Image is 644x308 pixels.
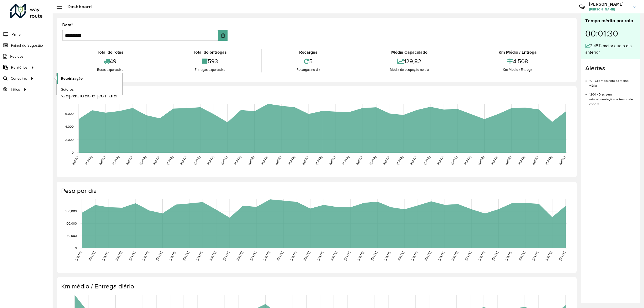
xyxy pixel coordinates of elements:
[62,22,73,28] label: Data
[464,155,471,166] text: [DATE]
[357,56,462,67] div: 129,82
[101,251,109,261] text: [DATE]
[61,187,571,195] h4: Peso por dia
[193,155,201,166] text: [DATE]
[504,251,512,261] text: [DATE]
[57,84,122,95] a: Setores
[207,155,214,166] text: [DATE]
[477,155,485,166] text: [DATE]
[589,74,636,88] li: 10 - Cliente(s) fora da malha viária
[585,43,636,56] div: 3,45% maior que o dia anterior
[166,155,174,166] text: [DATE]
[160,56,260,67] div: 593
[263,49,353,56] div: Recargas
[74,251,82,261] text: [DATE]
[220,155,228,166] text: [DATE]
[65,125,74,129] text: 4,000
[343,251,351,261] text: [DATE]
[450,155,458,166] text: [DATE]
[491,155,498,166] text: [DATE]
[357,49,462,56] div: Média Capacidade
[88,251,96,261] text: [DATE]
[72,151,74,154] text: 0
[261,155,268,166] text: [DATE]
[12,32,21,37] span: Painel
[57,73,122,84] a: Roteirização
[75,246,77,250] text: 0
[423,155,431,166] text: [DATE]
[397,251,405,261] text: [DATE]
[71,155,79,166] text: [DATE]
[233,155,241,166] text: [DATE]
[357,251,364,261] text: [DATE]
[160,49,260,56] div: Total de entregas
[303,251,311,261] text: [DATE]
[531,251,539,261] text: [DATE]
[466,67,570,72] div: Km Médio / Entrega
[330,251,338,261] text: [DATE]
[263,56,353,67] div: 5
[236,251,243,261] text: [DATE]
[64,67,156,72] div: Rotas exportadas
[209,251,217,261] text: [DATE]
[218,30,228,41] button: Choose Date
[61,76,83,81] span: Roteirização
[160,67,260,72] div: Entregas exportadas
[65,222,77,225] text: 100,000
[11,76,27,81] span: Consultas
[558,251,566,261] text: [DATE]
[61,87,74,92] span: Setores
[315,155,323,166] text: [DATE]
[152,155,160,166] text: [DATE]
[589,88,636,107] li: 1204 - Dias sem retroalimentação de tempo de espera
[11,65,28,70] span: Relatórios
[112,155,120,166] text: [DATE]
[585,24,636,43] div: 00:01:30
[355,155,363,166] text: [DATE]
[222,251,230,261] text: [DATE]
[585,64,636,72] h4: Alertas
[478,251,485,261] text: [DATE]
[504,155,512,166] text: [DATE]
[288,155,295,166] text: [DATE]
[61,283,571,290] h4: Km médio / Entrega diário
[98,155,106,166] text: [DATE]
[466,49,570,56] div: Km Médio / Entrega
[437,155,444,166] text: [DATE]
[10,54,24,59] span: Pedidos
[64,56,156,67] div: 49
[11,43,43,48] span: Painel de Sugestão
[64,49,156,56] div: Total de rotas
[576,1,588,13] a: Contato Rápido
[195,251,203,261] text: [DATE]
[328,155,336,166] text: [DATE]
[263,67,353,72] div: Recargas no dia
[182,251,190,261] text: [DATE]
[585,17,636,24] div: Tempo médio por rota
[65,210,77,213] text: 150,000
[589,7,629,12] span: [PERSON_NAME]
[67,234,77,237] text: 50,000
[342,155,350,166] text: [DATE]
[115,251,123,261] text: [DATE]
[65,112,74,116] text: 6,000
[558,155,566,166] text: [DATE]
[61,91,571,99] h4: Capacidade por dia
[409,155,417,166] text: [DATE]
[437,251,445,261] text: [DATE]
[301,155,309,166] text: [DATE]
[249,251,257,261] text: [DATE]
[451,251,459,261] text: [DATE]
[357,67,462,72] div: Média de ocupação no dia
[382,155,390,166] text: [DATE]
[85,155,93,166] text: [DATE]
[139,155,147,166] text: [DATE]
[247,155,255,166] text: [DATE]
[125,155,133,166] text: [DATE]
[589,2,629,7] h3: [PERSON_NAME]
[369,155,377,166] text: [DATE]
[545,251,552,261] text: [DATE]
[396,155,404,166] text: [DATE]
[383,251,391,261] text: [DATE]
[65,138,74,141] text: 2,000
